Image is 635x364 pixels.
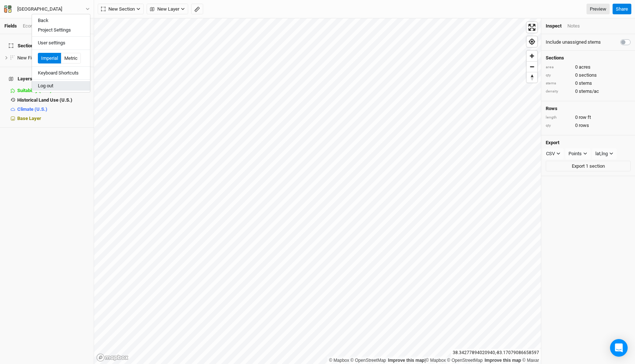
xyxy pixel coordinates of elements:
[451,349,541,357] div: 38.34277894020940 , -83.17079086658597
[4,5,90,13] button: [GEOGRAPHIC_DATA]
[4,72,89,86] h4: Layers
[426,358,446,363] a: Mapbox
[147,4,188,15] button: New Layer
[101,6,135,13] span: New Section
[17,6,62,13] div: [GEOGRAPHIC_DATA]
[546,39,601,45] label: Include unassigned stems
[96,353,129,362] a: Mapbox logo
[527,61,537,72] button: Zoom out
[98,4,144,15] button: New Section
[546,81,571,86] div: stems
[579,72,597,79] span: sections
[546,150,555,157] div: CSV
[32,16,90,25] button: Back
[17,6,62,13] div: Olive Hill Farm
[586,4,610,15] a: Preview
[579,80,592,87] span: stems
[546,73,571,78] div: qty
[150,6,179,13] span: New Layer
[351,358,386,363] a: OpenStreetMap
[527,36,537,47] button: Find my location
[546,114,631,121] div: 0
[527,51,537,61] button: Zoom in
[9,43,36,49] span: Sections
[568,150,582,157] div: Points
[579,64,591,70] span: acres
[546,115,571,120] div: length
[94,18,541,364] canvas: Map
[17,106,47,112] span: Climate (U.S.)
[579,88,599,95] span: stems/ac
[61,53,81,64] button: Metric
[17,106,89,112] div: Climate (U.S.)
[546,88,631,95] div: 0
[527,22,537,33] button: Enter fullscreen
[17,55,89,61] div: New Field 8
[23,23,46,29] div: Economics
[546,89,571,94] div: density
[610,339,628,357] div: Open Intercom Messenger
[546,140,631,146] h4: Export
[546,65,571,70] div: area
[546,80,631,87] div: 0
[17,88,89,94] div: Suitability (U.S.)
[32,68,90,78] button: Keyboard Shortcuts
[485,358,521,363] a: Improve this map
[546,161,631,172] button: Export 1 section
[32,81,90,91] button: Log out
[329,357,539,364] div: |
[546,123,571,128] div: qty
[329,358,349,363] a: Mapbox
[38,53,61,64] button: Imperial
[4,23,17,29] a: Fields
[546,64,631,70] div: 0
[579,114,591,121] span: row ft
[613,4,631,15] button: Share
[546,23,562,29] div: Inspect
[546,106,631,112] h4: Rows
[17,97,89,103] div: Historical Land Use (U.S.)
[565,148,591,159] button: Points
[17,97,72,103] span: Historical Land Use (U.S.)
[527,72,537,83] button: Reset bearing to north
[579,122,589,129] span: rows
[522,358,539,363] a: Maxar
[17,116,89,121] div: Base Layer
[546,72,631,79] div: 0
[191,4,203,15] button: Shortcut: M
[388,358,424,363] a: Improve this map
[595,150,608,157] div: lat,lng
[546,122,631,129] div: 0
[543,148,564,159] button: CSV
[17,55,42,61] span: New Field 8
[447,358,483,363] a: OpenStreetMap
[546,55,631,61] h4: Sections
[17,88,52,93] span: Suitability (U.S.)
[32,38,90,48] button: User settings
[567,23,580,29] div: Notes
[17,116,41,121] span: Base Layer
[592,148,617,159] button: lat,lng
[32,25,90,35] button: Project Settings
